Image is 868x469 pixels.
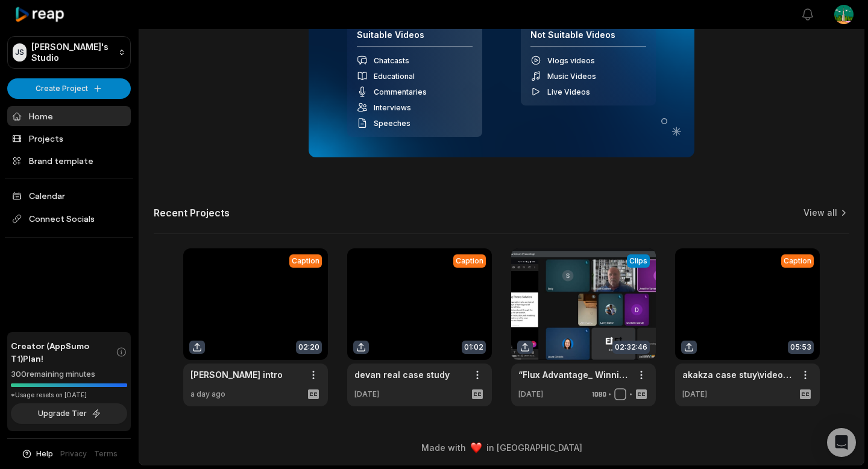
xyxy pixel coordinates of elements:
span: Connect Socials [7,208,131,230]
h4: Suitable Videos [357,30,473,47]
a: Brand template [7,151,131,171]
a: “Flux Advantage_ Winning the Family Court Game” - [DATE] [518,368,629,381]
h2: Recent Projects [154,207,230,219]
div: Made with in [GEOGRAPHIC_DATA] [150,441,853,454]
span: Educational [374,72,415,81]
span: Live Videos [547,87,590,96]
a: View all [804,207,837,219]
a: [PERSON_NAME] intro [190,368,283,381]
span: Help [36,449,53,459]
a: Calendar [7,186,131,206]
div: *Usage resets on [DATE] [11,391,127,400]
span: Vlogs videos [547,56,595,65]
div: 300 remaining minutes [11,368,127,380]
button: Create Project [7,78,131,99]
button: Upgrade Tier [11,403,127,424]
p: [PERSON_NAME]'s Studio [31,42,113,63]
a: Privacy [60,449,87,459]
span: Speeches [374,119,410,128]
span: Commentaries [374,87,427,96]
h4: Not Suitable Videos [530,30,646,47]
img: heart emoji [471,442,482,453]
a: akakza case stuy\video2842645964 [682,368,793,381]
div: Open Intercom Messenger [827,428,856,457]
a: Home [7,106,131,126]
span: Interviews [374,103,411,112]
a: Projects [7,128,131,148]
a: Terms [94,449,118,459]
span: Chatcasts [374,56,409,65]
div: JS [13,43,27,61]
a: devan real case study [354,368,450,381]
span: Music Videos [547,72,596,81]
button: Help [21,449,53,459]
span: Creator (AppSumo T1) Plan! [11,339,116,365]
